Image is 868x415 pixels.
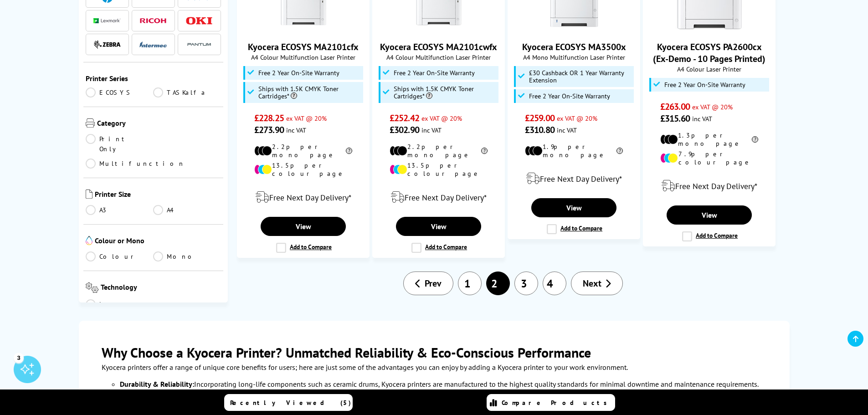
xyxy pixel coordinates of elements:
div: 3 [14,353,24,363]
img: Category [86,118,95,128]
span: Ships with 1.5K CMYK Toner Cartridges* [258,85,361,100]
a: View [531,198,616,217]
a: Pantum [185,39,213,50]
span: ex VAT @ 20% [286,114,327,123]
a: A4 [153,205,221,215]
img: Ricoh [139,18,167,23]
span: inc VAT [286,126,306,134]
div: modal_delivery [242,184,365,210]
label: Add to Compare [547,224,602,234]
span: ex VAT @ 20% [692,102,733,111]
span: inc VAT [421,126,442,134]
img: Printer Size [86,190,92,199]
span: Category [97,118,221,129]
img: Zebra [93,40,121,49]
span: £310.80 [525,124,555,136]
a: View [396,217,481,236]
li: 7.9p per colour page [660,150,758,166]
a: A3 [86,205,154,215]
a: Lexmark [93,15,121,26]
a: Laser [86,299,154,309]
a: Kyocera ECOSYS MA2101cwfx [405,25,473,34]
li: 1.3p per mono page [660,131,758,148]
span: £273.90 [254,124,284,136]
a: Intermec [139,39,167,50]
a: 4 [543,272,566,295]
a: Prev [403,272,453,295]
span: inc VAT [557,126,577,134]
span: £259.00 [525,112,555,124]
img: Intermec [139,41,167,48]
span: £30 Cashback OR 1 Year Warranty Extension [529,69,632,84]
li: 13.5p per colour page [254,161,352,178]
span: Ships with 1.5K CMYK Toner Cartridges* [394,85,497,100]
span: Technology [101,282,221,295]
a: Next [571,272,623,295]
label: Add to Compare [411,243,467,253]
span: Free 2 Year On-Site Warranty [394,69,475,77]
span: Free 2 Year On-Site Warranty [664,81,745,88]
a: View [667,205,751,225]
b: Durability & Reliability: [120,379,194,389]
img: OKI [185,17,213,25]
div: modal_delivery [377,184,500,210]
a: Ricoh [139,15,167,26]
a: Kyocera ECOSYS MA2101cfx [248,41,359,53]
a: Kyocera ECOSYS MA3500x [540,25,608,34]
span: A4 Colour Laser Printer [648,65,770,73]
a: Multifunction [86,159,185,169]
img: Technology [86,282,99,293]
a: Zebra [93,39,121,50]
li: 1.9p per mono page [525,143,623,159]
span: £315.60 [660,113,690,124]
li: 13.5p per colour page [390,161,488,178]
span: Colour or Mono [95,236,221,247]
li: Incorporating long-life components such as ceramic drums, Kyocera printers are manufactured to th... [120,378,767,390]
a: Kyocera ECOSYS MA3500x [522,41,626,53]
span: Free 2 Year On-Site Warranty [529,92,610,100]
a: 3 [514,272,538,295]
span: £228.25 [254,112,284,124]
span: ex VAT @ 20% [421,114,462,123]
span: A4 Colour Multifunction Laser Printer [242,53,365,61]
label: Add to Compare [682,231,738,241]
h2: Why Choose a Kyocera Printer? Unmatched Reliability & Eco-Conscious Performance [102,343,767,361]
a: 1 [458,272,482,295]
a: Colour [86,251,154,261]
div: modal_delivery [648,173,770,199]
a: Kyocera ECOSYS MA2101cfx [269,25,338,34]
span: Prev [425,277,442,289]
li: 2.2p per mono page [254,143,352,159]
span: £302.90 [390,124,419,136]
span: Printer Size [95,190,221,200]
span: £263.00 [660,101,690,113]
span: A4 Colour Multifunction Laser Printer [377,53,500,61]
p: Kyocera printers offer a range of unique core benefits for users; here are just some of the advan... [102,361,767,374]
li: 2.2p per mono page [390,143,488,159]
a: Compare Products [487,394,615,411]
div: modal_delivery [513,166,635,191]
img: Pantum [185,39,213,50]
span: ex VAT @ 20% [557,114,597,123]
img: Lexmark [93,18,121,24]
a: Mono [153,251,221,261]
span: Free 2 Year On-Site Warranty [258,69,339,77]
img: Colour or Mono [86,236,92,245]
a: Kyocera ECOSYS PA2600cx (Ex-Demo - 10 Pages Printed) [675,25,744,34]
a: Kyocera ECOSYS PA2600cx (Ex-Demo - 10 Pages Printed) [653,41,765,65]
a: TASKalfa [153,87,221,97]
span: A4 Mono Multifunction Laser Printer [513,53,635,61]
span: £252.42 [390,112,419,124]
span: Next [583,277,601,289]
a: Recently Viewed (5) [224,394,353,411]
a: OKI [185,15,213,26]
label: Add to Compare [276,243,332,253]
span: Compare Products [502,399,612,407]
span: Printer Series [86,74,221,83]
a: Kyocera ECOSYS MA2101cwfx [380,41,497,53]
a: Print Only [86,134,154,154]
a: ECOSYS [86,87,154,97]
span: Recently Viewed (5) [230,399,351,407]
a: View [261,217,345,236]
span: inc VAT [692,114,712,123]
